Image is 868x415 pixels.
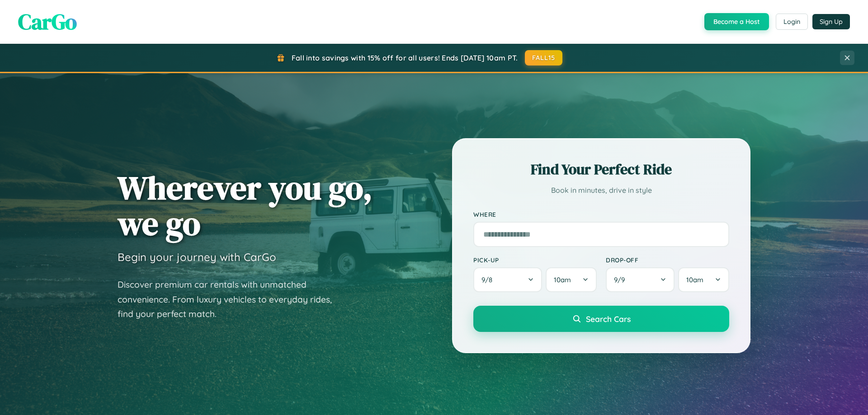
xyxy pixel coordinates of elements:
[473,184,729,197] p: Book in minutes, drive in style
[686,275,703,284] span: 10am
[554,275,571,284] span: 10am
[812,14,850,29] button: Sign Up
[118,170,373,241] h1: Wherever you go, we go
[292,53,518,62] span: Fall into savings with 15% off for all users! Ends [DATE] 10am PT.
[118,250,276,264] h3: Begin your journey with CarGo
[525,50,563,65] button: FALL15
[546,267,597,292] button: 10am
[473,159,729,179] h2: Find Your Perfect Ride
[776,14,808,30] button: Login
[473,256,597,264] label: Pick-up
[118,277,344,322] p: Discover premium car rentals with unmatched convenience. From luxury vehicles to everyday rides, ...
[586,314,631,324] span: Search Cars
[678,267,729,292] button: 10am
[704,13,769,30] button: Become a Host
[473,306,729,332] button: Search Cars
[18,7,77,37] span: CarGo
[481,275,497,284] span: 9 / 8
[606,267,675,292] button: 9/9
[473,210,729,218] label: Where
[606,256,729,264] label: Drop-off
[614,275,629,284] span: 9 / 9
[473,267,542,292] button: 9/8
